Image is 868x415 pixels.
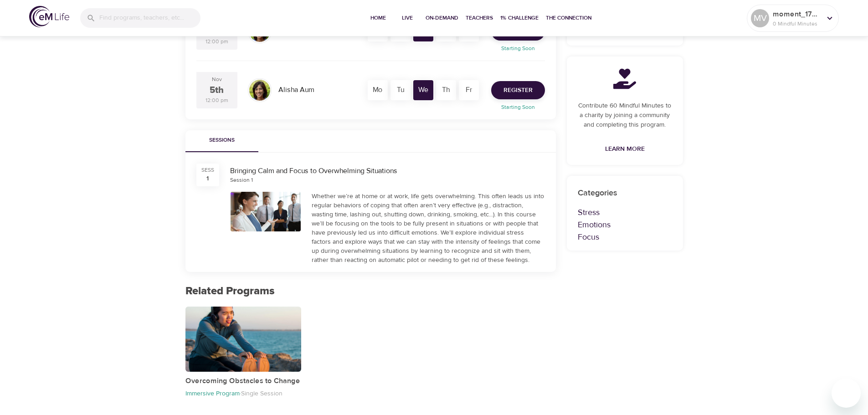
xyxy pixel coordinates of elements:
[486,44,550,52] p: Starting Soon
[241,389,282,398] p: Single Session
[275,81,359,99] div: Alisha Aum
[751,9,769,27] div: MV
[773,9,821,20] p: moment_1760114776
[413,80,433,100] div: We
[230,166,545,176] div: Bringing Calm and Focus to Overwhelming Situations
[191,136,253,145] span: Sessions
[368,80,388,100] div: Mo
[201,166,214,174] div: SESS
[578,206,672,219] p: Stress
[832,379,861,408] iframe: Button to launch messaging window
[601,141,648,158] a: Learn More
[546,13,591,23] span: The Connection
[185,389,241,398] p: Immersive Program ·
[205,38,228,46] div: 12:00 pm
[185,375,302,386] p: Overcoming Obstacles to Change
[578,101,672,130] p: Contribute 60 Mindful Minutes to a charity by joining a community and completing this program.
[205,97,228,104] div: 12:00 pm
[29,6,69,27] img: logo
[367,13,389,23] span: Home
[578,219,672,231] p: Emotions
[212,76,222,83] div: Nov
[578,231,672,243] p: Focus
[210,84,224,97] div: 5th
[436,80,456,100] div: Th
[312,192,545,265] div: Whether we’re at home or at work, life gets overwhelming. This often leads us into regular behavi...
[185,283,556,299] p: Related Programs
[99,8,200,28] input: Find programs, teachers, etc...
[390,80,411,100] div: Tu
[466,13,493,23] span: Teachers
[500,13,539,23] span: 1% Challenge
[230,176,253,184] div: Session 1
[426,13,458,23] span: On-Demand
[491,81,545,99] button: Register
[773,20,821,28] p: 0 Mindful Minutes
[459,80,479,100] div: Fr
[578,187,672,199] p: Categories
[396,13,418,23] span: Live
[486,103,550,111] p: Starting Soon
[605,143,645,155] span: Learn More
[503,85,533,96] span: Register
[206,174,209,183] div: 1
